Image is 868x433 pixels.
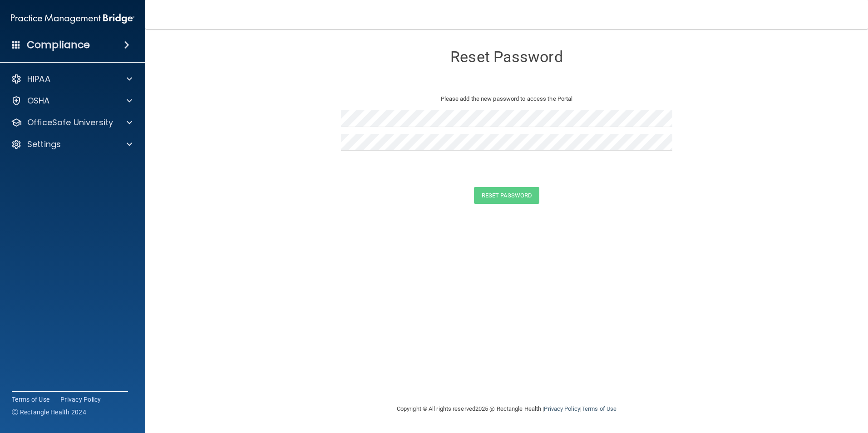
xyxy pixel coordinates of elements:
[582,405,616,412] a: Terms of Use
[544,405,580,412] a: Privacy Policy
[12,395,49,404] a: Terms of Use
[341,49,672,65] h3: Reset Password
[27,117,113,128] p: OfficeSafe University
[341,394,672,423] div: Copyright © All rights reserved 2025 @ Rectangle Health | |
[11,74,132,84] a: HIPAA
[11,95,132,106] a: OSHA
[27,95,50,106] p: OSHA
[348,93,666,104] p: Please add the new password to access the Portal
[60,395,101,404] a: Privacy Policy
[11,117,132,128] a: OfficeSafe University
[12,408,86,417] span: Ⓒ Rectangle Health 2024
[27,39,90,51] h4: Compliance
[11,10,134,28] img: PMB logo
[11,139,132,150] a: Settings
[474,187,539,204] button: Reset Password
[711,369,857,405] iframe: Drift Widget Chat Controller
[27,74,50,84] p: HIPAA
[27,139,61,150] p: Settings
